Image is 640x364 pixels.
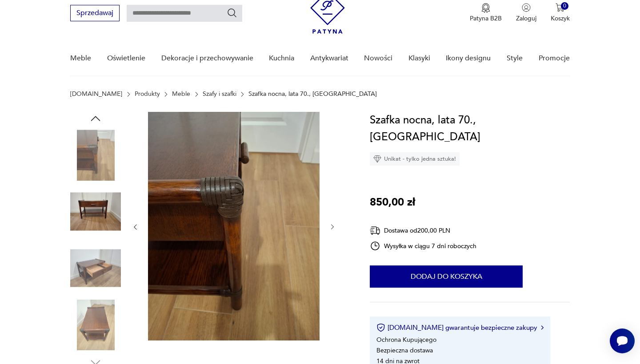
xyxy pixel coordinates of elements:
a: Antykwariat [310,41,348,75]
li: Bezpieczna dostawa [376,346,433,355]
img: Ikona diamentu [373,155,381,163]
button: Patyna B2B [470,3,502,23]
a: Meble [172,91,190,98]
img: Zdjęcie produktu Szafka nocna, lata 70., Włochy [70,186,121,237]
button: Dodaj do koszyka [370,265,523,288]
p: 850,00 zł [370,194,415,211]
a: Style [507,41,523,75]
p: Patyna B2B [470,14,502,23]
img: Zdjęcie produktu Szafka nocna, lata 70., Włochy [70,130,121,180]
img: Ikona dostawy [370,225,380,236]
a: Meble [70,41,91,75]
a: Produkty [135,91,160,98]
h1: Szafka nocna, lata 70., [GEOGRAPHIC_DATA] [370,112,569,146]
p: Zaloguj [516,14,536,23]
div: 0 [561,2,568,10]
a: Szafy i szafki [203,91,236,98]
button: Sprzedawaj [70,5,120,21]
button: Zaloguj [516,3,536,23]
a: Nowości [364,41,392,75]
img: Zdjęcie produktu Szafka nocna, lata 70., Włochy [70,243,121,293]
a: Oświetlenie [107,41,145,75]
div: Dostawa od 200,00 PLN [370,225,476,236]
a: [DOMAIN_NAME] [70,91,122,98]
img: Ikona strzałki w prawo [541,325,544,330]
li: Ochrona Kupującego [376,336,436,344]
p: Szafka nocna, lata 70., [GEOGRAPHIC_DATA] [248,91,377,98]
div: Unikat - tylko jedna sztuka! [370,152,460,166]
button: Szukaj [227,8,237,18]
a: Kuchnia [269,41,294,75]
a: Promocje [539,41,570,75]
img: Ikona medalu [481,3,490,13]
a: Ikona medaluPatyna B2B [470,3,502,23]
iframe: Smartsupp widget button [610,328,635,353]
p: Koszyk [551,14,570,23]
a: Klasyki [408,41,430,75]
img: Ikonka użytkownika [522,3,531,12]
a: Dekoracje i przechowywanie [161,41,253,75]
img: Ikona koszyka [556,3,564,12]
a: Ikony designu [446,41,491,75]
button: 0Koszyk [551,3,570,23]
img: Zdjęcie produktu Szafka nocna, lata 70., Włochy [148,112,320,340]
button: [DOMAIN_NAME] gwarantuje bezpieczne zakupy [376,323,543,332]
a: Sprzedawaj [70,11,120,17]
img: Ikona certyfikatu [376,323,385,332]
img: Zdjęcie produktu Szafka nocna, lata 70., Włochy [70,300,121,350]
div: Wysyłka w ciągu 7 dni roboczych [370,241,476,251]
